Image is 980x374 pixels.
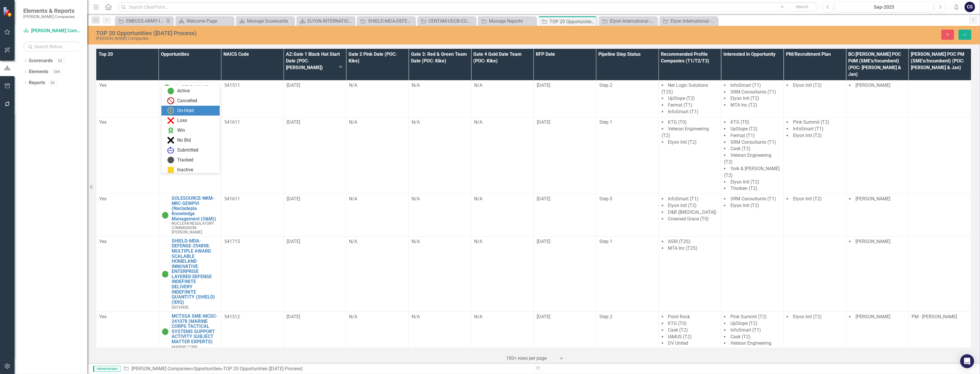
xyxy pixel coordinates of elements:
span: InfoSmart (T1) [668,196,699,202]
span: KTG (T0) [668,119,687,125]
div: [PERSON_NAME] Companies [96,36,596,41]
span: InfoSmart (T1) [730,82,761,88]
span: IAMUS (T2) [668,334,692,339]
a: Reports [29,80,45,86]
span: Elyon Intl (T2) [668,139,697,145]
a: SOLESOURCE-NKM-NRC-SEWPVI (Nucladepia Knowledge Management (O&M)) [172,196,218,221]
img: Submitted [167,147,174,154]
span: Elyon Intl (T2) [793,196,822,202]
span: Elyon Intl (T2) [730,179,759,185]
span: Administrator [93,366,120,372]
div: Manage Reports [489,17,535,25]
span: [DATE] [287,239,300,244]
div: Cancelled [177,98,197,104]
span: UpSlope (T2) [668,96,695,101]
a: Manage Reports [479,17,535,25]
span: UpSlope (T2) [730,126,757,132]
span: Veteran Engineering (T2) [724,152,771,165]
img: Active [162,328,169,335]
span: Step 2 [599,82,612,88]
div: 63 [56,58,65,63]
span: 541611 [224,119,240,125]
span: Elements & Reports [23,7,75,14]
div: N/A [349,238,405,245]
div: Active [177,88,190,94]
img: Active [162,212,169,219]
span: PM - [PERSON_NAME] [912,314,957,319]
div: N/A [412,314,468,320]
span: DV United ([MEDICAL_DATA]) [662,340,700,353]
span: Cask (T2) [730,334,750,339]
span: SRM Consultants (T1) [730,196,776,202]
span: SRM Consultants (T1) [730,139,776,145]
a: Manage Scorecards [237,17,293,25]
div: Manage Scorecards [247,17,293,25]
span: KTG (T0) [730,119,749,125]
span: Yes [99,314,106,319]
div: N/A [349,82,405,89]
a: Opportunities [193,366,221,371]
span: Yes [99,119,106,125]
span: [DATE] [537,119,550,125]
img: Active [162,271,169,278]
span: DEFENSE [172,305,189,310]
div: » » [123,366,529,372]
span: Yes [99,239,106,244]
span: 541511 [224,82,240,88]
span: InfoSmart (T1) [668,109,699,114]
div: 64 [48,80,57,85]
a: CENTAM-USCB-COMMERCE-237323: CENSUS BUREAU TRANSFORMATION APPLICATION MODERNIZATION (CENTAM) SEPT... [419,17,474,25]
span: [PERSON_NAME] [856,82,890,88]
span: Elyon Intl (T2) [730,203,759,208]
input: Name [178,82,218,93]
img: Tracked [167,157,174,163]
span: MTA Inc (T2S) [668,245,698,251]
span: UpSlope (T2) [730,321,757,326]
img: No Bid [167,137,174,144]
span: InfoSmart (T1) [730,327,761,333]
a: [PERSON_NAME] Companies [131,366,191,371]
span: Elyon Intl (T2) [793,82,822,88]
span: Elyon Intl (T2) [668,203,697,208]
span: [PERSON_NAME] [856,196,890,202]
button: CS [965,2,975,12]
a: ENBOSS-ARMY-ITES3 SB-221122 (Army National Guard ENBOSS Support Service Sustainment, Enhancement,... [116,17,164,25]
span: Step 2 [599,314,612,319]
a: Elyon International - Opportunities - TIMELINE VIEW [661,17,716,25]
img: Cancelled [167,97,174,104]
span: [DATE] [537,239,550,244]
span: 541611 [224,196,240,202]
span: [DATE] [537,196,550,202]
a: SHIELD-MDA-DEFENSE-254898: MULTIPLE AWARD SCALABLE HOMELAND INNOVATIVE ENTERPRISE LAYERED DEFENSE... [172,238,218,305]
span: Net Logic Solutions (T2S) [662,82,708,95]
div: N/A [474,82,531,89]
span: Cask (T2) [668,327,688,333]
div: N/A [349,196,405,202]
button: Search [788,3,817,11]
div: N/A [474,119,531,126]
img: Active [163,84,170,91]
span: Point Rock [668,314,690,319]
span: SRM Consultants (T1) [730,89,776,95]
span: Step 1 [599,119,612,125]
div: N/A [474,196,531,202]
a: SHIELD-MDA-DEFENSE-254898: MULTIPLE AWARD SCALABLE HOMELAND INNOVATIVE ENTERPRISE LAYERED DEFENSE... [358,17,414,25]
span: 541512 [224,314,240,319]
div: TOP 20 Opportunities ([DATE] Process) [223,366,303,371]
a: Elements [29,69,48,75]
span: Yes [99,196,106,202]
div: Elyon International - Opportunities - TIMELINE VIEW [670,17,716,25]
span: Thorben (T2) [730,186,757,191]
div: TOP 20 Opportunities ([DATE] Process) [549,18,595,25]
span: Step 0 [599,196,612,202]
div: N/A [412,82,468,89]
a: MCTSSA SME-MCSC-241078 (MARINE CORPS TACTICAL SYSTEMS SUPPORT ACTIVITY SUBJECT MATTER EXPERTS) [172,314,218,344]
span: [DATE] [287,82,300,88]
span: [PERSON_NAME] [856,239,890,244]
div: CENTAM-USCB-COMMERCE-237323: CENSUS BUREAU TRANSFORMATION APPLICATION MODERNIZATION (CENTAM) SEPT... [428,17,474,25]
span: Veteran Engineering (T2) [662,126,709,138]
span: ASRI (T2S) [668,239,691,244]
div: N/A [412,119,468,126]
span: [DATE] [287,314,300,319]
span: KTG (T0) [668,321,687,326]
